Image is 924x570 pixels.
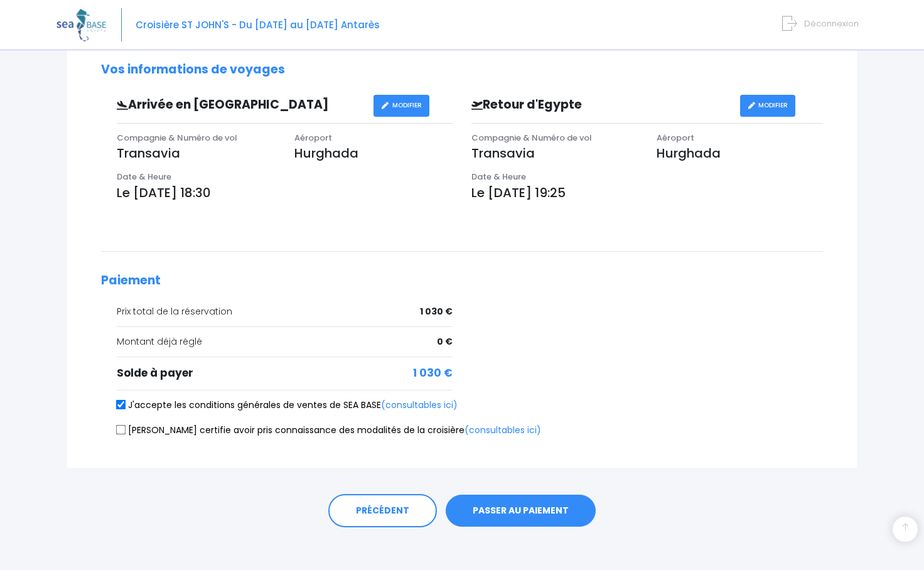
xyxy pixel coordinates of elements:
p: Le [DATE] 18:30 [117,183,453,202]
h2: Paiement [101,274,823,288]
button: PASSER AU PAIEMENT [446,495,596,527]
span: Aéroport [294,132,332,144]
label: [PERSON_NAME] certifie avoir pris connaissance des modalités de la croisière [117,424,541,437]
input: [PERSON_NAME] certifie avoir pris connaissance des modalités de la croisière(consultables ici) [116,425,126,435]
label: J'accepte les conditions générales de ventes de SEA BASE [117,399,458,412]
h3: Retour d'Egypte [462,98,740,112]
div: Montant déjà réglé [117,335,453,348]
a: (consultables ici) [381,399,458,411]
span: Date & Heure [117,171,171,183]
a: (consultables ici) [465,424,541,436]
span: Date & Heure [471,171,526,183]
span: Croisière ST JOHN'S - Du [DATE] au [DATE] Antarès [136,18,380,31]
a: PRÉCÉDENT [328,494,437,528]
div: Solde à payer [117,365,453,382]
span: Déconnexion [804,18,859,30]
span: 0 € [437,335,453,348]
h3: Arrivée en [GEOGRAPHIC_DATA] [107,98,373,112]
a: MODIFIER [740,95,796,117]
p: Transavia [117,144,276,163]
h2: Vos informations de voyages [101,63,823,77]
span: Compagnie & Numéro de vol [117,132,237,144]
span: Aéroport [657,132,694,144]
input: J'accepte les conditions générales de ventes de SEA BASE(consultables ici) [116,400,126,410]
p: Hurghada [294,144,453,163]
a: MODIFIER [373,95,429,117]
p: Hurghada [657,144,823,163]
p: Transavia [471,144,638,163]
span: 1 030 € [420,305,453,318]
p: Le [DATE] 19:25 [471,183,823,202]
span: Compagnie & Numéro de vol [471,132,592,144]
div: Prix total de la réservation [117,305,453,318]
span: 1 030 € [413,365,453,382]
